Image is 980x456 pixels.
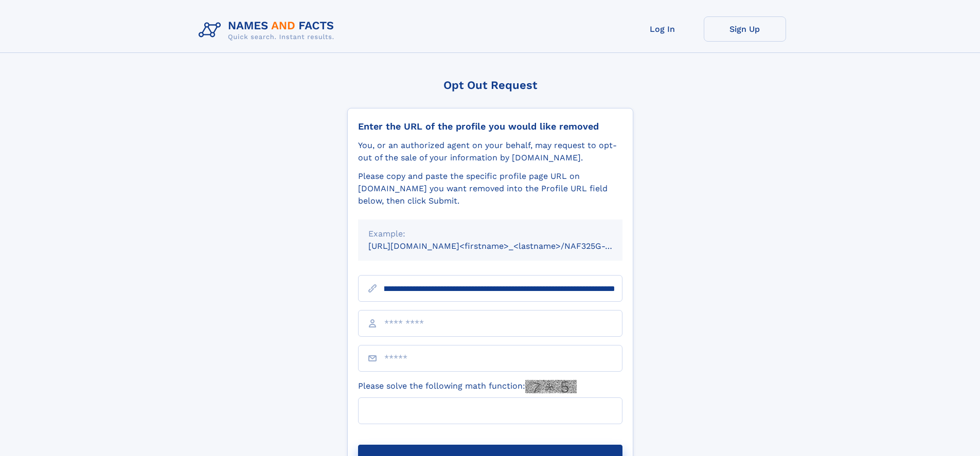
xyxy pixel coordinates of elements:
[621,16,704,42] a: Log In
[358,139,622,164] div: You, or an authorized agent on your behalf, may request to opt-out of the sale of your informatio...
[358,170,622,207] div: Please copy and paste the specific profile page URL on [DOMAIN_NAME] you want removed into the Pr...
[358,380,577,393] label: Please solve the following math function:
[704,16,786,42] a: Sign Up
[368,228,612,240] div: Example:
[368,241,642,251] small: [URL][DOMAIN_NAME]<firstname>_<lastname>/NAF325G-xxxxxxxx
[358,121,622,132] div: Enter the URL of the profile you would like removed
[347,79,633,92] div: Opt Out Request
[194,16,343,44] img: Logo Names and Facts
